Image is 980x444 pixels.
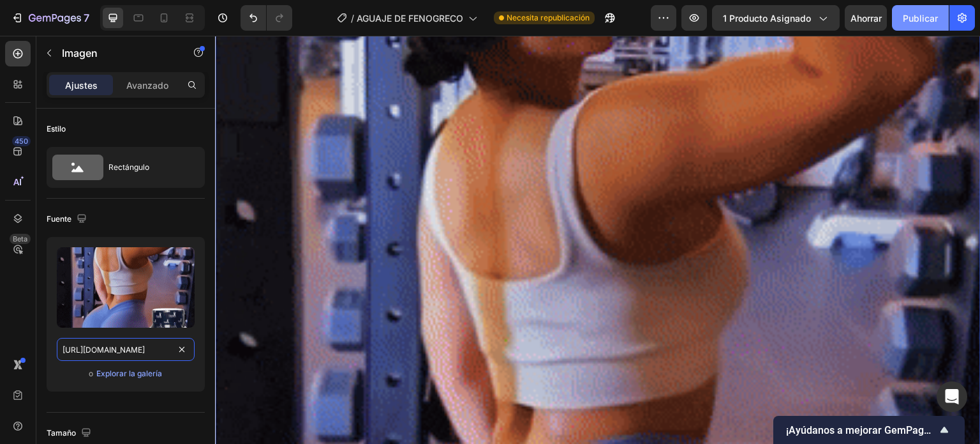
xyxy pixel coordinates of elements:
[937,381,967,412] div: Abrir Intercom Messenger
[126,80,168,91] font: Avanzado
[507,13,590,22] font: Necesita republicación
[108,162,149,172] font: Rectángulo
[215,36,980,444] iframe: Área de diseño
[62,47,98,59] font: Imagen
[786,424,937,436] font: ¡Ayúdanos a mejorar GemPages!
[351,13,354,24] font: /
[845,5,887,31] button: Ahorrar
[723,13,811,24] font: 1 producto asignado
[892,5,949,31] button: Publicar
[850,13,882,24] font: Ahorrar
[47,428,76,438] font: Tamaño
[5,5,95,31] button: 7
[57,338,195,361] input: https://ejemplo.com/imagen.jpg
[84,11,89,24] font: 7
[96,367,163,380] button: Explorar la galería
[903,13,938,24] font: Publicar
[89,369,93,378] font: o
[712,5,840,31] button: 1 producto asignado
[57,247,195,328] img: preview-image
[47,214,71,224] font: Fuente
[62,45,170,61] p: Imagen
[15,137,28,146] font: 450
[786,422,952,438] button: Mostrar encuesta - ¡Ayúdanos a mejorar GemPages!
[357,13,463,24] font: AGUAJE DE FENOGRECO
[47,124,66,134] font: Estilo
[96,369,162,378] font: Explorar la galería
[241,5,292,31] div: Deshacer/Rehacer
[13,234,27,243] font: Beta
[65,80,98,91] font: Ajustes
